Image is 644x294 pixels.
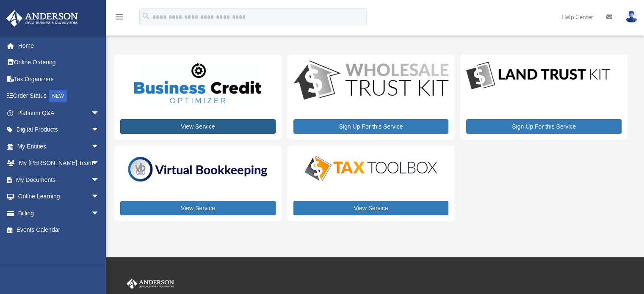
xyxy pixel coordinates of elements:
[6,188,112,205] a: Online Learningarrow_drop_down
[141,11,151,21] i: search
[91,121,108,139] span: arrow_drop_down
[6,71,112,88] a: Tax Organizers
[6,155,112,172] a: My [PERSON_NAME] Teamarrow_drop_down
[6,222,112,239] a: Events Calendar
[293,60,449,102] img: WS-Trust-Kit-lgo-1.jpg
[466,60,610,91] img: LandTrust_lgo-1.jpg
[91,188,108,206] span: arrow_drop_down
[91,205,108,222] span: arrow_drop_down
[293,119,449,134] a: Sign Up For this Service
[91,155,108,172] span: arrow_drop_down
[6,104,112,121] a: Platinum Q&Aarrow_drop_down
[6,138,112,155] a: My Entitiesarrow_drop_down
[6,205,112,222] a: Billingarrow_drop_down
[6,121,108,138] a: Digital Productsarrow_drop_down
[125,278,176,289] img: Anderson Advisors Platinum Portal
[293,201,449,215] a: View Service
[6,37,112,54] a: Home
[91,138,108,155] span: arrow_drop_down
[49,90,67,102] div: NEW
[120,201,276,215] a: View Service
[6,54,112,71] a: Online Ordering
[4,10,80,27] img: Anderson Advisors Platinum Portal
[114,15,124,22] a: menu
[91,104,108,122] span: arrow_drop_down
[91,171,108,189] span: arrow_drop_down
[6,171,112,188] a: My Documentsarrow_drop_down
[114,12,124,22] i: menu
[120,119,276,134] a: View Service
[466,119,622,134] a: Sign Up For this Service
[6,88,112,105] a: Order StatusNEW
[625,11,638,23] img: User Pic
